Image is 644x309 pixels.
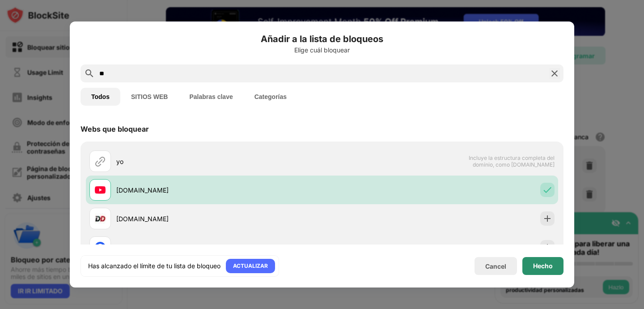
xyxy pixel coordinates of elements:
[95,156,106,167] img: url.svg
[485,262,506,270] div: Cancel
[80,32,563,46] h6: Añadir a la lista de bloqueos
[549,68,560,79] img: search-close
[95,213,106,224] img: favicons
[120,88,178,106] button: SITIOS WEB
[80,47,563,54] div: Elige cuál bloquear
[116,185,322,195] div: [DOMAIN_NAME]
[95,185,106,195] img: favicons
[80,88,120,106] button: Todos
[80,124,149,133] div: Webs que bloquear
[244,88,297,106] button: Categorías
[88,262,220,270] div: Has alcanzado el límite de tu lista de bloqueo
[178,88,243,106] button: Palabras clave
[462,154,555,168] span: Incluye la estructura completa del dominio, como [DOMAIN_NAME]
[533,262,553,270] div: Hecho
[84,68,95,79] img: search.svg
[116,157,322,166] div: yo
[95,242,106,253] img: favicons
[116,214,322,223] div: [DOMAIN_NAME]
[116,243,322,252] div: [DOMAIN_NAME]
[233,262,268,270] div: ACTUALIZAR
